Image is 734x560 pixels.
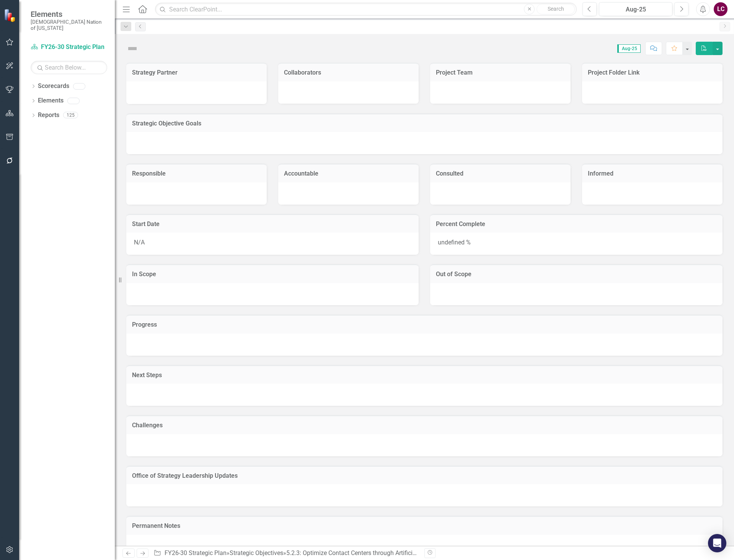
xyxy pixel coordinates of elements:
[165,549,227,557] a: FY26-30 Strategic Plan
[599,2,672,16] button: Aug-25
[132,321,717,328] h3: Progress
[588,170,717,177] h3: Informed
[31,10,107,19] span: Elements
[132,69,261,76] h3: Strategy Partner
[132,120,717,127] h3: Strategic Objective Goals
[436,221,717,228] h3: Percent Complete
[126,42,139,55] img: Not Defined
[38,96,64,105] a: Elements
[537,4,575,15] button: Search
[714,2,727,16] button: LC
[230,549,283,557] a: Strategic Objectives
[126,233,419,255] div: N/A
[436,69,565,76] h3: Project Team
[436,170,565,177] h3: Consulted
[31,61,107,74] input: Search Below...
[132,221,413,228] h3: Start Date
[155,3,577,16] input: Search ClearPoint...
[430,233,723,255] div: undefined %
[284,69,413,76] h3: Collaborators
[31,19,107,31] small: [DEMOGRAPHIC_DATA] Nation of [US_STATE]
[602,5,670,14] div: Aug-25
[31,43,107,52] a: FY26-30 Strategic Plan
[436,271,717,278] h3: Out of Scope
[132,523,717,529] h3: Permanent Notes
[588,69,717,76] h3: Project Folder Link
[132,472,717,479] h3: Office of Strategy Leadership Updates
[4,9,17,22] img: ClearPoint Strategy
[284,170,413,177] h3: Accountable
[132,271,413,278] h3: In Scope
[63,112,78,119] div: 125
[38,111,59,120] a: Reports
[132,170,261,177] h3: Responsible
[286,549,450,557] div: 5.2.3: Optimize Contact Centers through Artificial Intelligence
[38,82,69,91] a: Scorecards
[548,6,564,12] span: Search
[132,372,717,379] h3: Next Steps
[132,422,717,429] h3: Challenges
[153,549,419,558] div: » »
[708,534,726,552] div: Open Intercom Messenger
[617,44,641,53] span: Aug-25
